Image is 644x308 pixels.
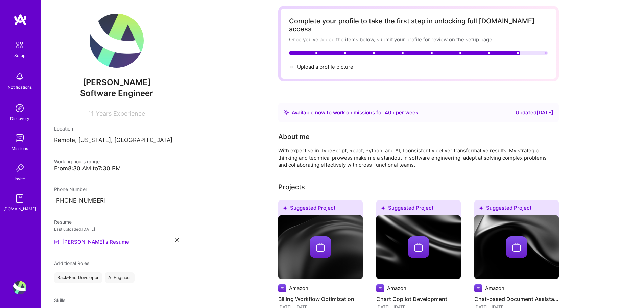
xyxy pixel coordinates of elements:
span: Phone Number [54,186,87,192]
span: Skills [54,297,65,303]
div: Once you’ve added the items below, submit your profile for review on the setup page. [289,36,548,43]
div: About me [278,132,310,142]
div: From 8:30 AM to 7:30 PM [54,165,179,172]
img: cover [474,215,559,279]
img: setup [13,38,27,52]
span: Additional Roles [54,260,89,266]
div: AI Engineer [105,272,135,283]
img: logo [14,14,27,26]
a: [PERSON_NAME]'s Resume [54,238,129,246]
div: Invite [15,175,25,182]
span: Upload a profile picture [297,64,353,70]
p: [PHONE_NUMBER] [54,197,179,205]
div: Suggested Project [376,200,461,218]
img: Availability [284,110,289,115]
img: cover [278,215,363,279]
span: Working hours range [54,159,100,164]
span: Software Engineer [80,88,153,98]
span: 40 [385,109,391,116]
span: Years Experience [96,110,145,117]
img: User Avatar [90,14,144,68]
div: Discovery [10,115,29,122]
div: Complete your profile to take the first step in unlocking full [DOMAIN_NAME] access [289,17,548,33]
img: bell [13,70,26,84]
img: discovery [13,101,26,115]
div: Amazon [485,285,504,292]
div: Last uploaded: [DATE] [54,226,179,233]
span: [PERSON_NAME] [54,77,179,88]
a: User Avatar [11,281,28,294]
span: Resume [54,219,72,225]
img: Resume [54,239,59,245]
img: Invite [13,162,26,175]
div: Amazon [289,285,308,292]
i: icon SuggestedTeams [478,205,483,210]
div: Suggested Project [474,200,559,218]
img: Company logo [474,284,482,292]
div: Updated [DATE] [516,109,553,117]
img: guide book [13,192,26,205]
img: cover [376,215,461,279]
h4: Chat-based Document Assistant [474,294,559,303]
img: Company logo [278,284,286,292]
i: icon Close [175,238,179,242]
img: Company logo [408,236,429,258]
div: Location [54,125,179,132]
div: Missions [11,145,28,152]
p: Remote, [US_STATE], [GEOGRAPHIC_DATA] [54,136,179,144]
i: icon SuggestedTeams [380,205,385,210]
img: Company logo [506,236,527,258]
div: [DOMAIN_NAME] [3,205,36,212]
h4: Billing Workflow Optimization [278,294,363,303]
div: Setup [14,52,25,59]
span: 11 [88,110,94,117]
img: teamwork [13,132,26,145]
h4: Chart Copilot Development [376,294,461,303]
div: Amazon [387,285,406,292]
div: Available now to work on missions for h per week . [292,109,420,117]
img: User Avatar [13,281,26,294]
div: With expertise in TypeScript, React, Python, and AI, I consistently deliver transformative result... [278,147,549,168]
div: Suggested Project [278,200,363,218]
i: icon SuggestedTeams [282,205,287,210]
div: Projects [278,182,305,192]
div: Notifications [8,84,32,91]
img: Company logo [376,284,384,292]
img: Company logo [310,236,331,258]
div: Back-End Developer [54,272,102,283]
